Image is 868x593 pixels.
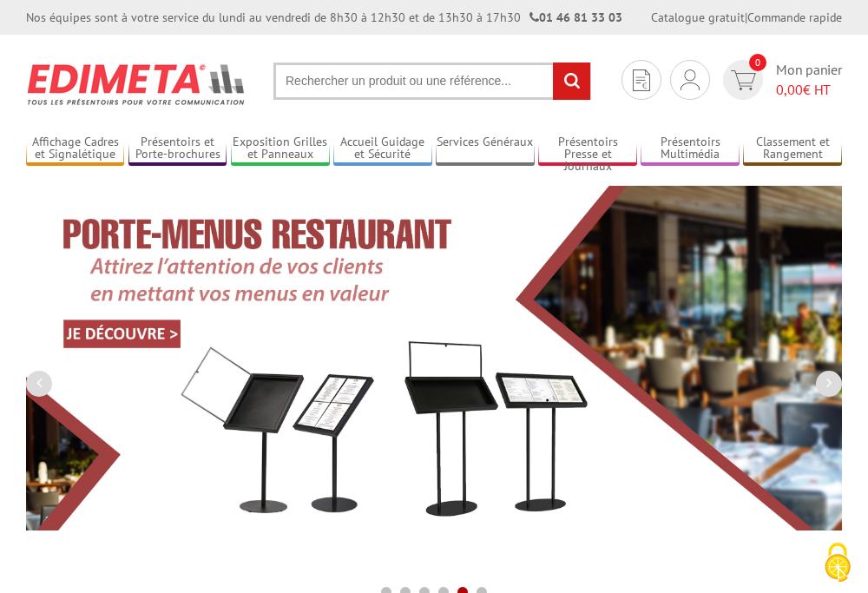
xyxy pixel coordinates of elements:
img: Présentoir, panneau, stand - Edimeta - PLV, affichage, mobilier bureau, entreprise [26,52,247,116]
img: devis rapide [633,69,650,91]
span: 0 [749,54,766,71]
div: Nos équipes sont à votre service du lundi au vendredi de 8h30 à 12h30 et de 13h30 à 17h30 [26,9,622,26]
a: Présentoirs Multimédia [641,135,739,163]
button: Cookies (fenêtre modale) [807,534,868,593]
a: Services Généraux [436,135,534,163]
a: Exposition Grilles et Panneaux [231,135,329,163]
a: Affichage Cadres et Signalétique [26,135,124,163]
a: Commande rapide [747,10,842,25]
a: Accueil Guidage et Sécurité [333,135,431,163]
a: devis rapide 0 Mon panier 0,00€ HT [719,60,842,100]
span: € HT [776,80,842,100]
img: Cookies (fenêtre modale) [816,541,859,584]
div: | [651,9,842,26]
img: devis rapide [731,70,756,90]
span: Mon panier [776,60,842,100]
a: Catalogue gratuit [651,10,745,25]
a: Classement et Rangement [743,135,841,163]
input: Rechercher un produit ou une référence... [273,63,591,100]
strong: 01 46 81 33 03 [529,10,622,25]
span: 0,00 [776,81,803,98]
a: Présentoirs Presse et Journaux [538,135,636,163]
img: devis rapide [681,69,700,90]
a: Présentoirs et Porte-brochures [128,135,227,163]
input: rechercher [553,63,590,100]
